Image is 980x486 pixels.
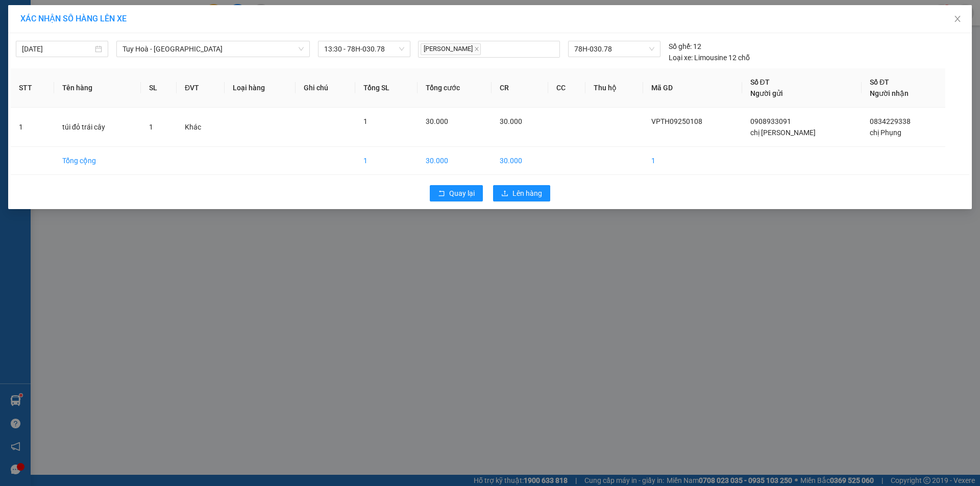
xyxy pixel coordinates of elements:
[22,43,93,55] input: 15/09/2025
[298,46,304,52] span: down
[643,147,742,175] td: 1
[20,14,127,23] span: XÁC NHẬN SỐ HÀNG LÊN XE
[669,52,693,63] span: Loại xe:
[585,68,643,108] th: Thu hộ
[474,46,479,52] span: close
[438,190,445,198] span: rollback
[324,41,404,57] span: 13:30 - 78H-030.78
[574,41,654,57] span: 78H-030.78
[870,117,911,125] span: 0834229338
[430,185,483,201] button: rollbackQuay lại
[750,117,791,125] span: 0908933091
[426,117,448,125] span: 30.000
[177,68,225,108] th: ĐVT
[421,43,481,55] span: [PERSON_NAME]
[54,147,141,175] td: Tổng cộng
[418,68,492,108] th: Tổng cước
[548,68,585,108] th: CC
[141,68,177,108] th: SL
[492,147,548,175] td: 30.000
[501,190,508,198] span: upload
[225,68,296,108] th: Loại hàng
[355,68,418,108] th: Tổng SL
[363,117,367,125] span: 1
[11,68,54,108] th: STT
[500,117,522,125] span: 30.000
[149,123,153,131] span: 1
[122,41,304,57] span: Tuy Hoà - Nha Trang
[870,78,889,86] span: Số ĐT
[669,52,750,63] div: Limousine 12 chỗ
[750,89,783,97] span: Người gửi
[953,15,962,23] span: close
[5,5,148,24] li: BB Limousine
[643,68,742,108] th: Mã GD
[870,129,901,137] span: chị Phụng
[669,41,692,52] span: Số ghế:
[512,188,542,199] span: Lên hàng
[5,43,70,77] li: VP VP [GEOGRAPHIC_DATA]
[943,5,972,34] button: Close
[54,108,141,147] td: túi đỏ trái cây
[177,108,225,147] td: Khác
[669,41,701,52] div: 12
[870,89,909,97] span: Người nhận
[750,129,816,137] span: chị [PERSON_NAME]
[296,68,355,108] th: Ghi chú
[54,68,141,108] th: Tên hàng
[493,185,550,201] button: uploadLên hàng
[11,108,54,147] td: 1
[355,147,418,175] td: 1
[418,147,492,175] td: 30.000
[750,78,770,86] span: Số ĐT
[492,68,548,108] th: CR
[70,43,136,77] li: VP [GEOGRAPHIC_DATA]
[449,188,475,199] span: Quay lại
[651,117,702,125] span: VPTH09250108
